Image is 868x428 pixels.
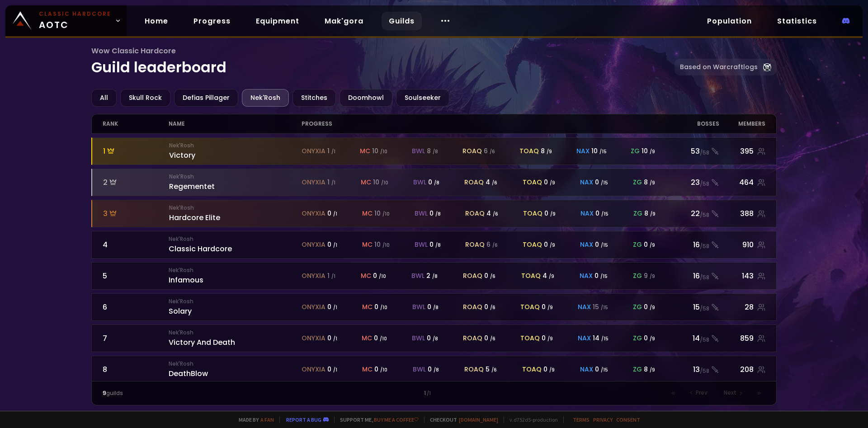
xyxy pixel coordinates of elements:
span: roaq [463,271,482,281]
div: 5 [103,270,169,282]
small: / 58 [700,336,709,344]
span: zg [633,240,642,249]
div: 5 [486,365,497,374]
small: Nek'Rosh [169,329,301,337]
small: / 8 [434,367,439,373]
small: / 15 [601,179,608,186]
a: Terms [573,416,590,423]
span: onyxia [302,240,325,249]
a: Statistics [770,12,824,30]
div: 464 [719,177,766,188]
div: 8 [427,146,438,156]
small: / 6 [490,304,495,311]
div: 4 [103,239,169,250]
div: Infamous [169,266,301,286]
span: v. d752d5 - production [504,416,558,423]
small: / 10 [382,242,390,249]
span: toaq [523,178,542,187]
div: Soulseeker [396,89,449,107]
small: / 58 [700,367,709,375]
div: 3 [103,208,170,219]
small: / 10 [380,335,387,342]
div: guilds [103,389,269,397]
div: Regementet [169,173,302,192]
small: / 9 [547,335,553,342]
div: 4 [486,178,497,187]
small: / 10 [382,211,390,217]
div: Bosses [666,114,719,133]
span: zg [633,271,642,281]
a: Guilds [382,12,422,30]
div: Victory And Death [169,329,301,348]
span: bwl [413,178,426,187]
span: zg [631,146,640,156]
span: toaq [519,146,539,156]
small: / 6 [491,367,497,373]
span: Prev [696,389,708,397]
div: 15 [666,301,719,313]
small: / 1 [333,367,337,373]
span: Checkout [424,416,498,423]
small: / 8 [435,242,441,249]
a: 5Nek'RoshInfamousonyxia 1 /1mc 0 /10bwl 2 /8roaq 0 /6toaq 4 /9nax 0 /15zg 9 /916/58143 [91,262,777,290]
small: Nek'Rosh [169,204,302,212]
div: 53 [666,146,719,157]
div: 4 [486,209,498,218]
div: rank [103,114,169,133]
small: / 10 [381,179,388,186]
div: 0 [542,334,553,343]
div: 0 [429,209,441,218]
small: / 1 [331,179,335,186]
div: 0 [484,334,495,343]
span: zg [633,178,642,187]
span: toaq [521,271,541,281]
a: 1Nek'RoshVictoryonyxia 1 /1mc 10 /10bwl 8 /8roaq 6 /6toaq 8 /9nax 10 /15zg 10 /953/58395 [91,137,777,165]
span: toaq [523,209,542,218]
span: toaq [520,334,540,343]
span: onyxia [302,146,325,156]
small: / 9 [550,179,555,186]
div: 0 [595,209,609,218]
div: 0 [644,240,655,249]
span: mc [362,334,372,343]
span: bwl [412,302,425,312]
a: Population [700,12,759,30]
div: Victory [169,141,302,161]
div: 143 [719,270,766,282]
a: Home [137,12,175,30]
a: 6Nek'RoshSolaryonyxia 0 /1mc 0 /10bwl 0 /8roaq 0 /6toaq 0 /9nax 15 /15zg 0 /915/5828 [91,293,777,321]
div: progress [302,114,666,133]
small: / 6 [493,211,498,217]
span: Next [724,389,736,397]
span: mc [362,240,373,249]
div: members [719,114,766,133]
small: / 9 [650,367,655,373]
span: nax [578,334,591,343]
span: toaq [520,302,540,312]
small: / 58 [700,242,709,250]
div: name [169,114,301,133]
span: bwl [415,209,428,218]
small: / 6 [492,242,498,249]
a: Classic HardcoreAOTC [5,5,127,36]
span: mc [360,146,370,156]
small: Classic Hardcore [39,10,111,18]
span: 9 [103,389,106,397]
span: roaq [463,302,482,312]
small: / 6 [490,273,495,280]
div: 10 [591,146,607,156]
span: bwl [412,334,425,343]
small: / 9 [550,211,556,217]
div: 0 [644,302,655,312]
span: toaq [522,365,542,374]
small: / 9 [547,148,552,155]
small: / 1 [331,273,335,280]
small: / 9 [650,211,656,217]
div: 0 [429,240,441,249]
div: 23 [666,177,719,188]
h1: Guild leaderboard [91,45,675,78]
span: zg [633,334,642,343]
div: 0 [542,302,553,312]
small: Nek'Rosh [169,297,301,306]
a: [DOMAIN_NAME] [459,416,498,423]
